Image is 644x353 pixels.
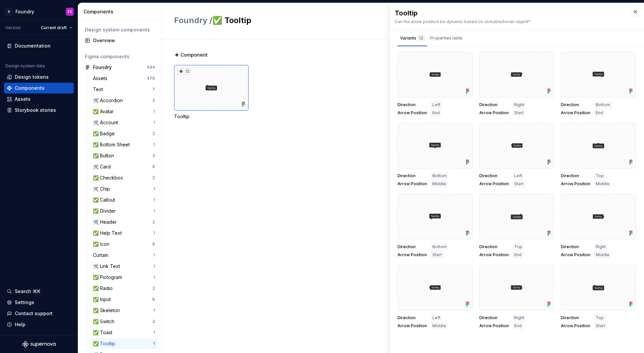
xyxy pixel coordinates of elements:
div: 2 [152,219,155,225]
div: Assets [93,75,110,82]
span: Arrow Position [561,181,590,187]
span: Arrow Position [561,323,590,329]
div: Assets [15,96,31,102]
span: Top [596,173,604,179]
div: Components [15,85,45,91]
a: ✅ Toast1 [90,327,158,338]
span: Right [596,244,606,250]
span: Direction [397,244,427,250]
div: 1 [153,109,155,114]
a: 🛠️ Card9 [90,161,158,172]
button: AFoundryFZ [1,4,76,19]
div: Design system components [85,26,155,33]
div: 🛠️ Card [93,163,113,170]
div: ✅ Avatar [93,108,116,115]
div: 6 [152,241,155,247]
span: End [514,252,522,258]
div: 2 [152,98,155,103]
div: 1 [153,120,155,125]
div: ✅ Radio [93,285,115,292]
a: Storybook stories [4,105,74,116]
a: Documentation [4,41,74,51]
div: 12 [418,35,425,42]
a: ✅ Tooltip1 [90,338,158,349]
div: Tooltip [395,8,624,18]
a: 🛠️ Link Text1 [90,261,158,272]
div: 2 [152,286,155,291]
div: 1 [153,208,155,214]
a: 🛠️ Chip1 [90,184,158,194]
span: Start [514,181,524,187]
span: Direction [561,244,590,250]
div: 🛠️ Account [93,119,121,126]
div: ✅ Tooltip [93,340,118,347]
div: Tooltip [174,113,249,120]
svg: Supernova Logo [22,341,56,348]
a: ✅ Icon6 [90,239,158,250]
div: 🛠️ Link Text [93,263,123,270]
a: 🛠️ Accordion2 [90,95,158,106]
div: 8 [152,297,155,302]
span: Left [514,173,522,179]
a: ✅ Pictogram1 [90,272,158,283]
div: ✅ Checkbox [93,174,126,181]
div: 12 [177,68,191,75]
span: Direction [561,102,590,108]
div: 🛠️ Chip [93,186,113,192]
div: ✅ Input [93,296,113,303]
span: Start [514,110,524,116]
span: Top [514,244,522,250]
div: 1 [153,230,155,236]
div: Curtain [93,252,111,259]
a: ✅ Bottom Sheet1 [90,139,158,150]
span: Direction [479,102,509,108]
a: Design tokens [4,72,74,82]
button: Current draft [38,23,75,32]
button: Contact support [4,308,74,319]
a: ✅ Help Text1 [90,228,158,238]
span: Direction [479,315,509,321]
div: 7 [152,87,155,92]
div: 1 [153,186,155,192]
div: 🛠️ Header [93,219,119,225]
span: End [596,110,603,116]
div: Storybook stories [15,107,56,114]
a: Settings [4,297,74,308]
span: Top [596,315,604,321]
span: Arrow Position [561,110,590,116]
span: Direction [561,173,590,179]
span: End [432,110,440,116]
div: 2 [152,319,155,324]
a: Text7 [90,84,158,95]
div: 2 [152,131,155,136]
span: Middle [596,252,609,258]
div: Foundry [15,8,34,15]
div: 9 [152,164,155,169]
div: Design tokens [15,74,49,80]
a: ✅ Radio2 [90,283,158,294]
div: ✅ Badge [93,130,117,137]
span: Arrow Position [479,110,509,116]
div: 2 [152,175,155,181]
a: ✅ Button3 [90,150,158,161]
div: 1 [153,341,155,346]
span: Left [432,102,440,108]
div: Variants [400,35,425,42]
span: Start [596,323,605,329]
div: Help [15,321,25,328]
div: ✅ Button [93,152,117,159]
a: ✅ Input8 [90,294,158,305]
div: 1 [153,253,155,258]
div: Properties table [430,35,463,42]
div: ✅ Toast [93,329,115,336]
div: ✅ Icon [93,241,112,248]
span: Bottom [432,244,447,250]
span: Direction [397,315,427,321]
div: 12Tooltip [174,65,249,120]
div: Documentation [15,43,51,49]
span: Foundry / [174,15,212,25]
a: ✅ Avatar1 [90,106,158,117]
div: Figma components [85,53,155,60]
span: Middle [432,181,446,187]
div: 1 [153,197,155,203]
